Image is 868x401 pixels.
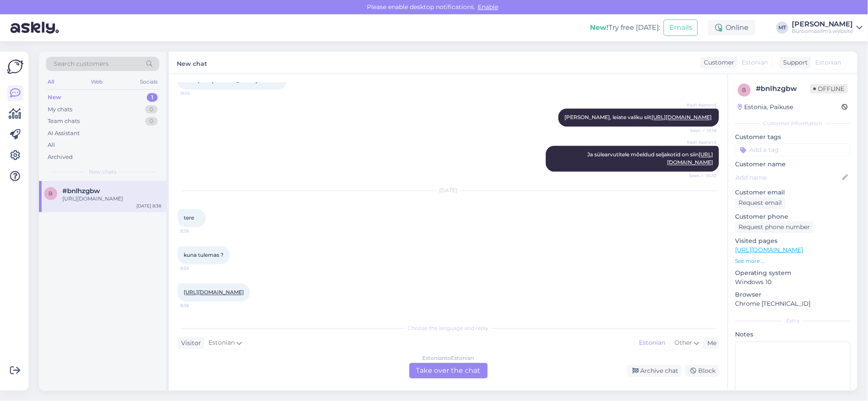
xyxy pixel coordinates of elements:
[184,215,194,221] span: tere
[184,289,244,296] a: [URL][DOMAIN_NAME]
[700,58,734,67] div: Customer
[674,339,692,346] span: Other
[48,129,80,138] div: AI Assistant
[651,114,712,121] a: [URL][DOMAIN_NAME]
[708,20,755,36] div: Online
[685,365,719,377] div: Block
[684,172,716,179] span: Seen ✓ 15:20
[792,28,853,35] div: Büroomaailm's website
[62,187,100,195] span: #bnlhzgbw
[735,133,851,142] p: Customer tags
[792,21,853,28] div: [PERSON_NAME]
[587,152,713,166] span: Ja sülearvutitele mõeldud seljakotid on siin
[48,141,55,149] div: All
[792,21,863,35] a: [PERSON_NAME]Büroomaailm's website
[178,187,719,194] div: [DATE]
[635,336,670,349] div: Estonian
[46,76,56,87] div: All
[48,153,73,162] div: Archived
[48,93,61,102] div: New
[735,173,841,182] input: Add name
[145,105,158,114] div: 0
[48,117,80,126] div: Team chats
[476,3,501,11] span: Enable
[89,168,117,176] span: New chats
[684,102,716,108] span: Kadi Aasrand
[136,203,161,209] div: [DATE] 8:38
[48,105,72,114] div: My chats
[735,188,851,197] p: Customer email
[735,212,851,221] p: Customer phone
[735,257,851,265] p: See more ...
[90,76,105,87] div: Web
[742,58,768,67] span: Estonian
[564,114,713,121] span: [PERSON_NAME], leiate valiku siit
[180,265,213,272] span: 8:38
[735,143,851,156] input: Add a tag
[735,246,803,254] a: [URL][DOMAIN_NAME]
[735,330,851,339] p: Notes
[184,252,223,259] span: kuna tulemas ?
[735,221,813,233] div: Request phone number
[735,299,851,308] p: Chrome [TECHNICAL_ID]
[49,190,53,197] span: b
[627,365,682,377] div: Archive chat
[7,58,23,75] img: Askly Logo
[756,84,810,94] div: # bnlhzgbw
[590,23,660,33] div: Try free [DATE]:
[735,268,851,278] p: Operating system
[776,22,788,34] div: MT
[780,58,808,67] div: Support
[684,127,716,134] span: Seen ✓ 15:19
[208,338,235,348] span: Estonian
[54,59,109,68] span: Search customers
[178,339,201,348] div: Visitor
[810,84,848,94] span: Offline
[178,324,719,332] div: Choose the language and reply
[735,120,851,127] div: Customer information
[180,302,213,309] span: 8:38
[735,236,851,246] p: Visited pages
[684,139,716,146] span: Kadi Aasrand
[180,90,213,97] span: 15:15
[735,290,851,299] p: Browser
[738,103,793,112] div: Estonia, Paikuse
[138,76,159,87] div: Socials
[742,87,746,93] span: b
[704,339,716,348] div: Me
[145,117,158,126] div: 0
[815,58,842,67] span: Estonian
[177,57,207,68] label: New chat
[735,278,851,287] p: Windows 10
[735,317,851,325] div: Extra
[423,354,474,362] div: Estonian to Estonian
[409,363,488,378] div: Take over the chat
[180,228,213,234] span: 8:38
[735,160,851,169] p: Customer name
[147,93,158,102] div: 1
[590,23,609,32] b: New!
[62,195,161,203] div: [URL][DOMAIN_NAME]
[735,197,785,209] div: Request email
[664,19,698,36] button: Emails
